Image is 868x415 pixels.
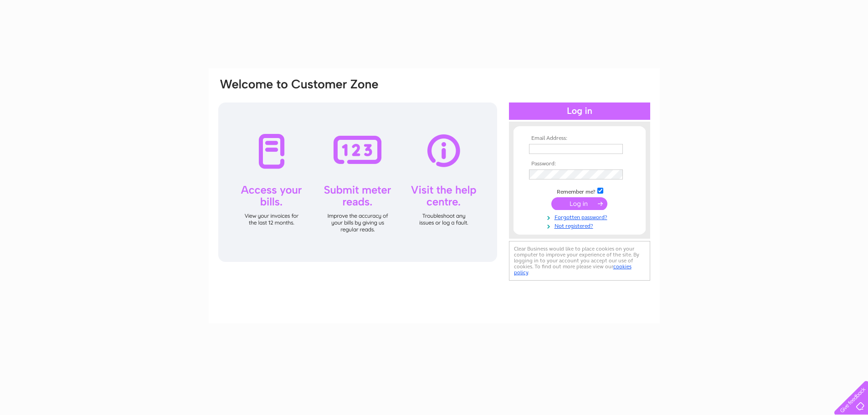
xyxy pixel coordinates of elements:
input: Submit [551,197,607,210]
th: Password: [527,161,632,167]
a: Forgotten password? [529,212,632,221]
th: Email Address: [527,135,632,142]
td: Remember me? [527,186,632,195]
div: Clear Business would like to place cookies on your computer to improve your experience of the sit... [509,241,650,281]
a: Not registered? [529,221,632,230]
a: cookies policy [514,263,632,276]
